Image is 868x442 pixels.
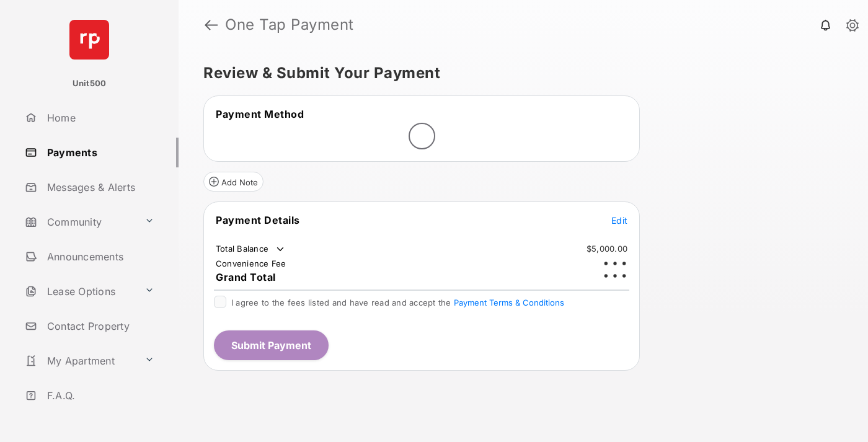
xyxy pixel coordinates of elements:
[586,243,628,254] td: $5,000.00
[20,311,179,341] a: Contact Property
[215,258,287,269] td: Convenience Fee
[203,172,263,192] button: Add Note
[20,346,139,376] a: My Apartment
[20,242,179,272] a: Announcements
[611,215,627,226] span: Edit
[20,276,139,306] a: Lease Options
[20,207,139,237] a: Community
[20,103,179,133] a: Home
[215,243,286,255] td: Total Balance
[20,172,179,202] a: Messages & Alerts
[73,77,107,90] p: Unit500
[225,17,354,32] strong: One Tap Payment
[203,66,833,81] h5: Review & Submit Your Payment
[454,298,564,307] button: I agree to the fees listed and have read and accept the
[231,298,564,307] span: I agree to the fees listed and have read and accept the
[20,381,179,410] a: F.A.Q.
[214,330,329,360] button: Submit Payment
[216,214,300,226] span: Payment Details
[69,20,109,60] img: svg+xml;base64,PHN2ZyB4bWxucz0iaHR0cDovL3d3dy53My5vcmcvMjAwMC9zdmciIHdpZHRoPSI2NCIgaGVpZ2h0PSI2NC...
[216,271,276,283] span: Grand Total
[611,214,627,226] button: Edit
[216,108,304,120] span: Payment Method
[20,138,179,167] a: Payments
